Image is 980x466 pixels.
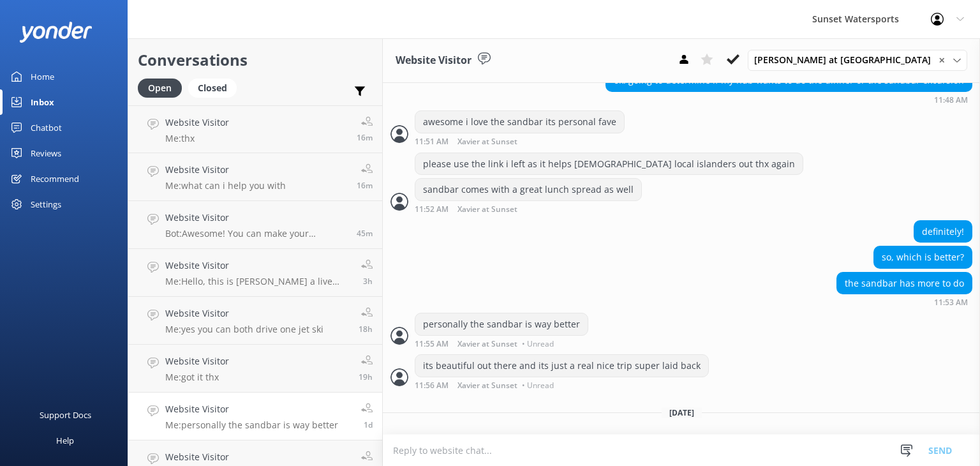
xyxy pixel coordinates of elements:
div: Help [56,428,74,453]
div: Settings [31,192,61,217]
span: Aug 30 2025 11:31am (UTC -05:00) America/Cancun [357,132,373,143]
span: Xavier at Sunset [457,138,517,146]
p: Me: thx [165,133,229,144]
div: Support Docs [40,402,91,428]
div: Inbox [31,89,54,115]
p: Me: what can i help you with [165,180,286,192]
div: Aug 29 2025 10:55am (UTC -05:00) America/Cancun [415,339,588,348]
h4: Website Visitor [165,211,347,225]
span: Aug 30 2025 11:02am (UTC -05:00) America/Cancun [357,228,373,239]
strong: 11:55 AM [415,340,449,348]
p: Me: personally the sandbar is way better [165,419,338,431]
span: Aug 29 2025 05:17pm (UTC -05:00) America/Cancun [359,324,373,334]
div: personally the sandbar is way better [415,313,588,335]
h3: Website Visitor [396,52,471,69]
div: its beautiful out there and its just a real nice trip super laid back [415,355,708,377]
h4: Website Visitor [165,450,352,464]
h2: Conversations [138,48,373,72]
a: Website VisitorMe:yes you can both drive one jet ski18h [128,297,382,345]
div: Reviews [31,140,61,166]
span: Xavier at Sunset [457,382,517,389]
p: Me: got it thx [165,372,229,383]
h4: Website Visitor [165,259,352,273]
span: Aug 29 2025 10:56am (UTC -05:00) America/Cancun [364,419,373,430]
div: awesome i love the sandbar its personal fave [415,111,624,133]
div: Aug 29 2025 10:51am (UTC -05:00) America/Cancun [415,137,625,146]
img: yonder-white-logo.png [19,22,93,43]
h4: Website Visitor [165,163,286,177]
div: Aug 29 2025 10:53am (UTC -05:00) America/Cancun [836,297,972,306]
div: so, which is better? [874,246,972,268]
strong: 11:48 AM [934,96,968,104]
a: Website VisitorMe:what can i help you with16m [128,153,382,201]
span: • Unread [522,340,554,348]
span: [DATE] [662,407,702,418]
span: Aug 30 2025 08:38am (UTC -05:00) America/Cancun [363,276,373,287]
a: Website VisitorMe:Hello, this is [PERSON_NAME] a live agent with Sunset Watersports the jets skis... [128,249,382,297]
div: Open [138,79,182,98]
div: Chatbot [31,115,62,140]
span: [PERSON_NAME] at [GEOGRAPHIC_DATA] [754,53,939,67]
h4: Website Visitor [165,116,229,130]
div: Recommend [31,166,79,192]
div: definitely! [914,221,972,243]
span: ✕ [939,54,945,66]
span: • Unread [522,382,554,389]
div: sandbar comes with a great lunch spread as well [415,179,641,200]
span: Aug 29 2025 04:16pm (UTC -05:00) America/Cancun [359,372,373,382]
a: Open [138,80,188,94]
span: Xavier at Sunset [457,340,517,348]
a: Website VisitorBot:Awesome! You can make your reservation online by visiting [URL][DOMAIN_NAME]. ... [128,201,382,249]
span: Aug 30 2025 11:30am (UTC -05:00) America/Cancun [357,180,373,191]
p: Me: Hello, this is [PERSON_NAME] a live agent with Sunset Watersports the jets skis are in a desi... [165,276,352,287]
div: 2025-08-30T12:58:17.480 [390,429,972,451]
div: the sandbar has more to do [837,273,972,294]
div: Home [31,64,54,89]
p: Me: yes you can both drive one jet ski [165,324,323,335]
div: Aug 29 2025 10:56am (UTC -05:00) America/Cancun [415,380,709,389]
p: Bot: Awesome! You can make your reservation online by visiting [URL][DOMAIN_NAME]. Just select yo... [165,228,347,239]
a: Website VisitorMe:personally the sandbar is way better1d [128,393,382,440]
a: Website VisitorMe:got it thx19h [128,345,382,393]
h4: Website Visitor [165,354,229,368]
div: Aug 29 2025 10:48am (UTC -05:00) America/Cancun [605,95,972,104]
a: Closed [188,80,243,94]
div: Assign User [748,50,967,70]
span: Xavier at Sunset [457,206,517,214]
div: Conversation assigned to [PERSON_NAME] at [GEOGRAPHIC_DATA]. [415,429,972,451]
h4: Website Visitor [165,402,338,416]
div: Closed [188,79,237,98]
div: please use the link i left as it helps [DEMOGRAPHIC_DATA] local islanders out thx again [415,153,803,175]
h4: Website Visitor [165,306,323,320]
strong: 11:52 AM [415,206,449,214]
strong: 11:56 AM [415,382,449,389]
div: Aug 29 2025 10:52am (UTC -05:00) America/Cancun [415,204,642,214]
strong: 11:53 AM [934,299,968,306]
a: Website VisitorMe:thx16m [128,105,382,153]
strong: 11:51 AM [415,138,449,146]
